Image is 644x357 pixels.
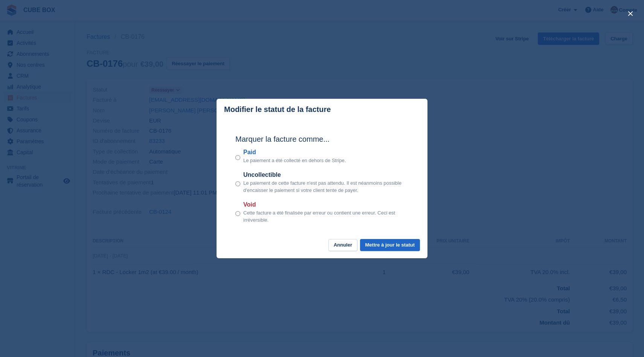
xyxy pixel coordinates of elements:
[243,170,409,179] label: Uncollectible
[243,157,346,164] p: Le paiement a été collecté en dehors de Stripe.
[243,200,409,209] label: Void
[243,179,409,194] p: Le paiement de cette facture n'est pas attendu. Il est néanmoins possible d'encaisser le paiement...
[224,105,331,114] p: Modifier le statut de la facture
[328,239,357,251] button: Annuler
[360,239,420,251] button: Mettre à jour le statut
[624,8,636,20] button: close
[243,148,346,157] label: Paid
[235,133,409,145] h2: Marquer la facture comme...
[243,209,409,224] p: Cette facture a été finalisée par erreur ou contient une erreur. Ceci est irréversible.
